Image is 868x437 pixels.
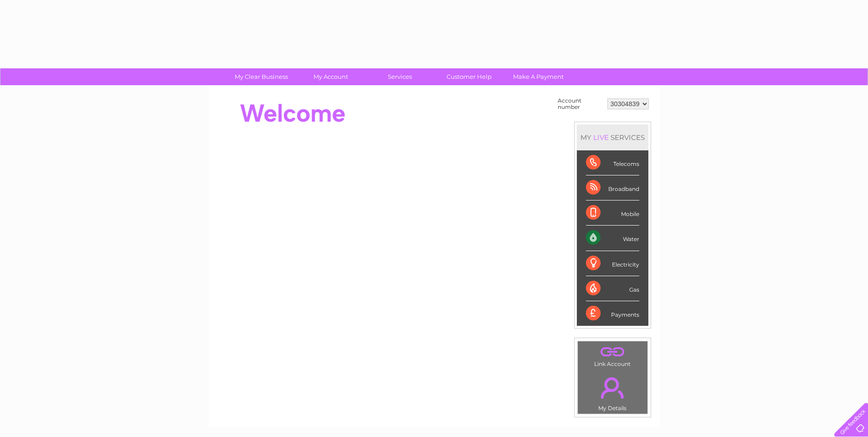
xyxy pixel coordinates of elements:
div: Mobile [586,201,639,226]
div: Water [586,226,639,251]
div: Gas [586,276,639,301]
div: LIVE [591,133,611,142]
div: Payments [586,301,639,326]
div: Electricity [586,251,639,276]
td: My Details [577,370,648,414]
div: MY SERVICES [577,124,648,150]
a: My Clear Business [224,68,299,85]
a: Services [362,68,437,85]
div: Telecoms [586,150,639,175]
a: My Account [293,68,368,85]
div: Broadband [586,175,639,201]
a: . [580,372,645,404]
a: Make A Payment [501,68,576,85]
a: . [580,344,645,360]
td: Account number [555,95,605,113]
td: Link Account [577,341,648,370]
a: Customer Help [431,68,507,85]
